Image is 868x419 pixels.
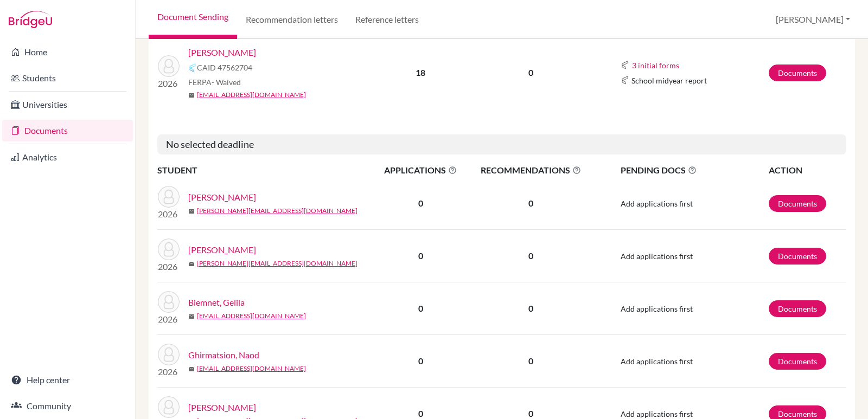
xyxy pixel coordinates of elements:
a: [PERSON_NAME][EMAIL_ADDRESS][DOMAIN_NAME] [197,259,358,268]
span: School midyear report [631,75,707,86]
p: 2026 [158,208,180,221]
a: [EMAIL_ADDRESS][DOMAIN_NAME] [197,90,306,100]
b: 0 [418,303,423,313]
p: 0 [468,249,594,262]
button: [PERSON_NAME] [771,9,855,30]
span: RECOMMENDATIONS [468,164,594,177]
p: 2026 [158,77,180,90]
span: mail [188,366,195,372]
span: CAID 47562704 [197,62,252,73]
p: 0 [468,354,594,368]
a: Documents [769,65,826,81]
b: 18 [416,67,425,78]
img: Asasira, Joshua [158,238,180,260]
b: 0 [418,250,423,261]
img: Biemnet, Gelila [158,291,180,313]
img: Common App logo [621,61,629,69]
span: mail [188,313,195,320]
a: [PERSON_NAME] [188,191,256,204]
img: Bridge-U [9,11,52,28]
span: Add applications first [621,357,693,366]
b: 0 [418,408,423,418]
a: Documents [769,195,826,212]
a: Home [2,41,133,63]
span: - Waived [212,78,241,87]
a: [PERSON_NAME] [188,243,256,256]
p: 0 [468,66,594,79]
span: Add applications first [621,199,693,208]
span: mail [188,92,195,99]
img: Githinji, Matthew [158,396,180,418]
span: Add applications first [621,304,693,313]
span: mail [188,261,195,267]
a: Ghirmatsion, Naod [188,349,259,362]
img: Teira, Melody [158,55,180,77]
p: 2026 [158,313,180,326]
th: ACTION [768,163,846,177]
a: [PERSON_NAME] [188,401,256,414]
img: Ghirmatsion, Naod [158,344,180,365]
a: Students [2,67,133,89]
button: 3 initial forms [631,59,680,72]
h5: No selected deadline [157,134,846,155]
a: Documents [769,248,826,265]
span: FERPA [188,76,241,88]
a: Documents [769,300,826,317]
img: Common App logo [621,76,629,85]
a: [EMAIL_ADDRESS][DOMAIN_NAME] [197,364,306,373]
th: STUDENT [157,163,374,177]
img: Common App logo [188,63,197,72]
a: Analytics [2,146,133,168]
span: APPLICATIONS [375,164,467,177]
a: Documents [2,120,133,141]
a: Documents [769,353,826,370]
span: mail [188,208,195,215]
p: 2026 [158,365,180,378]
a: Biemnet, Gelila [188,296,245,309]
span: PENDING DOCS [621,164,768,177]
span: Add applications first [621,252,693,261]
a: Community [2,395,133,417]
b: 0 [418,198,423,208]
img: Amanya, Joshua [158,186,180,208]
a: [PERSON_NAME] [188,46,256,59]
a: Universities [2,94,133,115]
span: Add applications first [621,409,693,418]
a: [PERSON_NAME][EMAIL_ADDRESS][DOMAIN_NAME] [197,206,358,216]
b: 0 [418,356,423,366]
a: Help center [2,369,133,391]
a: [EMAIL_ADDRESS][DOMAIN_NAME] [197,311,306,321]
p: 0 [468,197,594,210]
p: 0 [468,302,594,315]
p: 2026 [158,260,180,273]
